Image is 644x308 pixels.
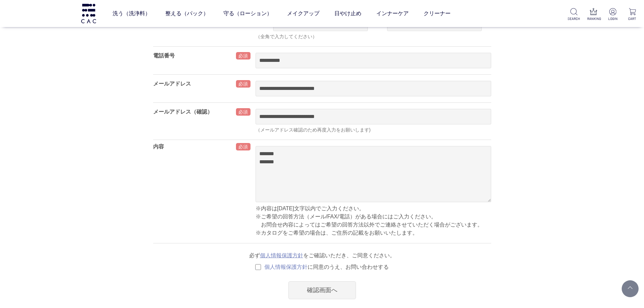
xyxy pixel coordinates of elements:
label: メールアドレス（確認） [153,109,213,115]
div: 確認画面へ [288,281,356,299]
label: 電話番号 [153,53,175,58]
a: 洗う（洗浄料） [113,4,150,23]
div: （メールアドレス確認のため再度入力をお願いします) [256,126,491,134]
a: メイクアップ [287,4,319,23]
label: メールアドレス [153,81,191,87]
a: 個人情報保護方針 [260,253,303,258]
p: LOGIN [606,16,619,21]
p: お問合せ内容によってはご希望の回答方法以外でご連絡させていただく場合がございます。 [261,221,491,229]
p: ※内容は[DATE]文字以内でご入力ください。 [256,205,491,213]
input: 個人情報保護方針に同意のうえ、お問い合わせする [255,264,261,270]
label: に同意のうえ、お問い合わせする [255,264,389,270]
p: ※カタログをご希望の場合は、ご住所の記載をお願いいたします。 [256,229,491,237]
a: 日やけ止め [334,4,361,23]
a: インナーケア [376,4,409,23]
a: CART [626,8,639,21]
a: 整える（パック） [165,4,209,23]
img: logo [80,4,97,23]
p: SEARCH [568,16,580,21]
p: ※ご希望の回答方法（メール/FAX/電話）がある場合にはご入力ください。 [256,213,491,221]
p: RANKING [587,16,600,21]
label: 内容 [153,144,164,149]
a: LOGIN [606,8,619,21]
p: CART [626,16,639,21]
a: SEARCH [568,8,580,21]
a: 個人情報保護方針 [264,264,308,270]
p: 必ず をご確認いただき、ご同意ください。 [153,252,491,260]
a: クリーナー [424,4,451,23]
a: 守る（ローション） [223,4,272,23]
a: RANKING [587,8,600,21]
